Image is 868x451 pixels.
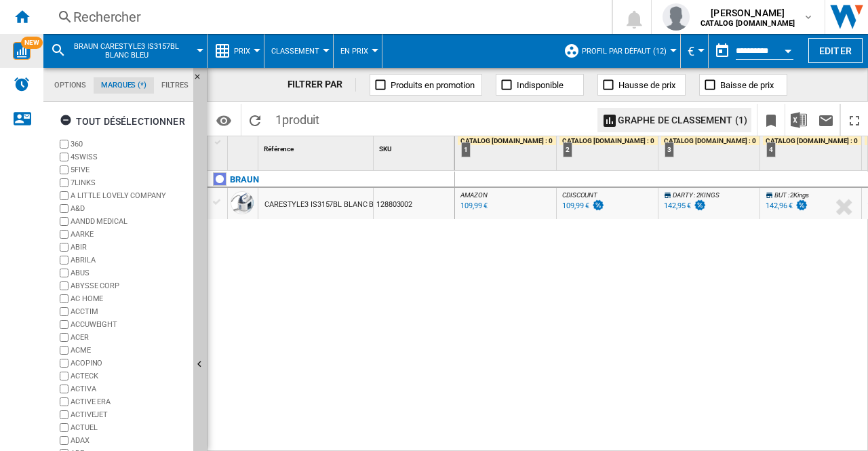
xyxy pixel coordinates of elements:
[21,37,43,49] span: NEW
[60,372,68,380] input: brand.name
[795,199,808,211] img: promotionV3.png
[71,358,188,368] label: ACOPINO
[379,145,392,153] span: SKU
[461,142,471,157] div: 1
[664,201,691,210] div: 142,95 €
[559,136,658,145] div: CATALOG [DOMAIN_NAME] : 0
[374,188,454,219] div: 128803002
[234,34,257,68] button: Prix
[47,77,94,94] md-tab-item: Options
[582,47,667,56] span: Profil par défaut (12)
[231,136,258,157] div: Sort None
[71,332,188,342] label: ACER
[763,191,859,222] div: BUT : 2Kings 142,96 €
[663,3,690,31] img: profile.jpg
[60,256,68,264] input: brand.name
[766,142,776,157] div: 4
[563,142,572,157] div: 2
[562,201,589,210] div: 109,99 €
[340,34,375,68] button: En Prix
[699,74,787,96] button: Baisse de prix
[60,294,68,303] input: brand.name
[269,104,326,132] span: 1
[71,165,188,175] label: 5FIVE
[564,34,673,68] div: Profil par défaut (12)
[71,191,188,201] label: A LITTLE LOVELY COMPANY
[60,217,68,226] input: brand.name
[60,109,185,134] div: tout désélectionner
[71,139,188,149] label: 360
[766,201,793,210] div: 142,96 €
[597,74,686,96] button: Hausse de prix
[458,191,553,222] div: AMAZON 109,99 €
[234,47,250,56] span: Prix
[71,371,188,381] label: ACTECK
[72,34,195,68] button: BRAUN CARESTYLE3 IS3157BL BLANC BLEU
[673,191,693,199] span: DARTY
[241,104,269,136] button: Recharger
[60,178,68,187] input: brand.name
[210,108,237,132] button: Options
[271,34,326,68] button: Classement
[340,47,368,56] span: En Prix
[60,307,68,316] input: brand.name
[763,136,861,170] div: 4 CATALOG [DOMAIN_NAME] : 0
[458,136,556,145] div: CATALOG [DOMAIN_NAME] : 0
[458,199,488,213] div: Mise à jour : lundi 6 octobre 2025 01:08
[688,34,701,68] button: €
[720,80,774,90] span: Baisse de prix
[812,104,840,136] button: Envoyer ce rapport par email
[559,191,655,222] div: CDISCOUNT 109,99 €
[460,191,487,199] span: AMAZON
[71,319,188,330] label: ACCUWEIGHT
[458,136,556,170] div: 1 CATALOG [DOMAIN_NAME] : 0
[71,152,188,162] label: 4SWISS
[592,104,757,136] div: Sélectionnez 1 à 3 sites en cliquant sur les cellules afin d'afficher un graphe de classement
[701,19,795,28] b: CATALOG [DOMAIN_NAME]
[56,109,189,134] button: tout désélectionner
[661,136,759,145] div: CATALOG [DOMAIN_NAME] : 0
[709,37,736,64] button: md-calendar
[71,229,188,239] label: AARKE
[60,230,68,239] input: brand.name
[665,142,674,157] div: 3
[688,44,694,58] span: €
[288,78,357,92] div: FILTRER PAR
[774,191,787,199] span: BUT
[60,423,68,432] input: brand.name
[60,243,68,252] input: brand.name
[562,191,597,199] span: CDISCOUNT
[60,204,68,213] input: brand.name
[60,397,68,406] input: brand.name
[376,136,454,157] div: Sort None
[694,191,719,199] span: : 2KINGS
[71,203,188,214] label: A&D
[376,136,454,157] div: SKU Sort None
[701,6,795,20] span: [PERSON_NAME]
[60,269,68,277] input: brand.name
[661,136,759,170] div: 3 CATALOG [DOMAIN_NAME] : 0
[496,74,584,96] button: Indisponible
[71,435,188,446] label: ADAX
[560,199,605,213] div: Mise à jour : lundi 6 octobre 2025 02:47
[582,34,673,68] button: Profil par défaut (12)
[71,216,188,227] label: AANDD MEDICAL
[60,346,68,355] input: brand.name
[60,385,68,393] input: brand.name
[71,281,188,291] label: ABYSSE CORP
[94,77,154,94] md-tab-item: Marques (*)
[60,191,68,200] input: brand.name
[60,320,68,329] input: brand.name
[71,410,188,420] label: ACTIVEJET
[71,345,188,355] label: ACME
[681,34,709,68] md-menu: Currency
[60,281,68,290] input: brand.name
[591,199,605,211] img: promotionV3.png
[261,136,373,157] div: Sort None
[71,242,188,252] label: ABIR
[791,112,807,128] img: excel-24x24.png
[71,384,188,394] label: ACTIVA
[370,74,482,96] button: Produits en promotion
